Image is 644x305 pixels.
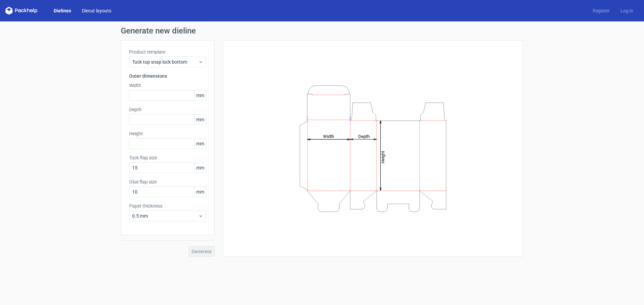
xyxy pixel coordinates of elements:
[129,178,206,185] label: Glue flap size
[121,27,523,35] h1: Generate new dieline
[129,49,206,55] label: Product template
[129,82,206,89] label: Width
[129,130,206,137] label: Height
[194,187,206,197] span: mm
[194,163,206,173] span: mm
[194,139,206,149] span: mm
[194,90,206,100] span: mm
[129,154,206,161] label: Tuck flap size
[48,7,76,14] a: Dielines
[76,7,117,14] a: Diecut layouts
[129,203,206,209] label: Paper thickness
[587,7,615,14] a: Register
[194,115,206,125] span: mm
[380,151,385,163] tspan: Height
[132,213,198,219] span: 0.5 mm
[358,134,370,139] tspan: Depth
[615,7,639,14] a: Log in
[129,106,206,113] label: Depth
[129,73,206,79] h3: Outer dimensions
[323,134,334,139] tspan: Width
[132,59,198,65] span: Tuck top snap lock bottom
